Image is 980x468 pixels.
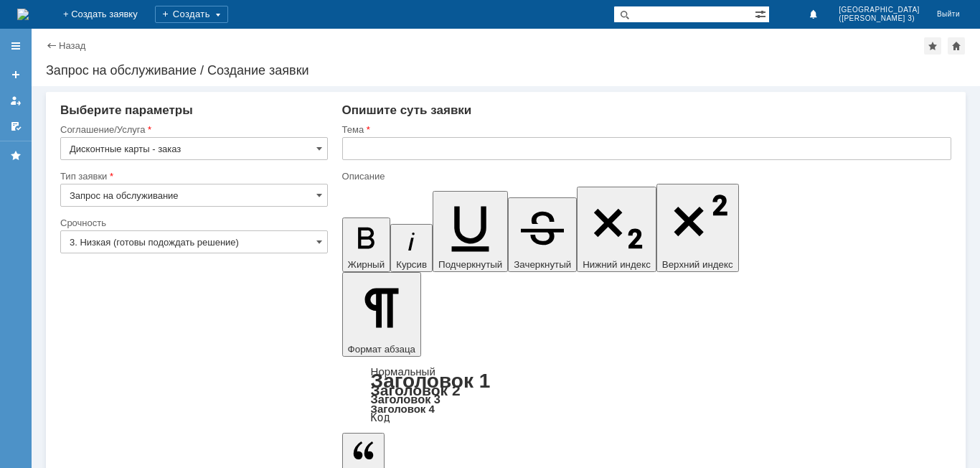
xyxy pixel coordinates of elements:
a: Заголовок 4 [371,403,435,415]
a: Создать заявку [4,63,27,86]
div: Формат абзаца [342,367,951,423]
a: Мои заявки [4,89,27,112]
a: Мои согласования [4,115,27,138]
div: Создать [155,6,228,23]
button: Нижний индекс [577,187,656,272]
span: ([PERSON_NAME] 3) [839,14,920,23]
a: Назад [59,40,85,51]
a: Заголовок 3 [371,393,440,406]
div: Тема [342,125,948,134]
button: Жирный [342,217,391,272]
button: Формат абзаца [342,272,421,357]
span: Расширенный поиск [755,6,769,20]
div: Добавить в избранное [924,37,941,55]
button: Зачеркнутый [508,197,577,272]
span: [GEOGRAPHIC_DATA] [839,6,920,14]
img: logo [17,9,29,20]
a: Перейти на домашнюю страницу [17,9,29,20]
span: Жирный [348,259,385,270]
a: Заголовок 2 [371,382,461,398]
span: Подчеркнутый [438,259,502,270]
div: Тип заявки [60,172,325,181]
span: Формат абзаца [348,344,415,355]
span: Выберите параметры [60,103,193,117]
div: Срочность [60,218,325,228]
div: Сделать домашней страницей [948,37,965,55]
div: Запрос на обслуживание / Создание заявки [46,63,966,78]
span: Нижний индекс [583,259,651,270]
button: Курсив [390,224,433,272]
button: Верхний индекс [656,184,739,272]
a: Нормальный [371,365,435,378]
a: Код [371,411,390,424]
span: Зачеркнутый [514,259,571,270]
a: Заголовок 1 [371,370,491,392]
div: Описание [342,172,948,181]
button: Подчеркнутый [433,191,508,272]
div: Соглашение/Услуга [60,125,325,134]
span: Курсив [396,259,427,270]
span: Опишите суть заявки [342,103,472,117]
span: Верхний индекс [662,259,733,270]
